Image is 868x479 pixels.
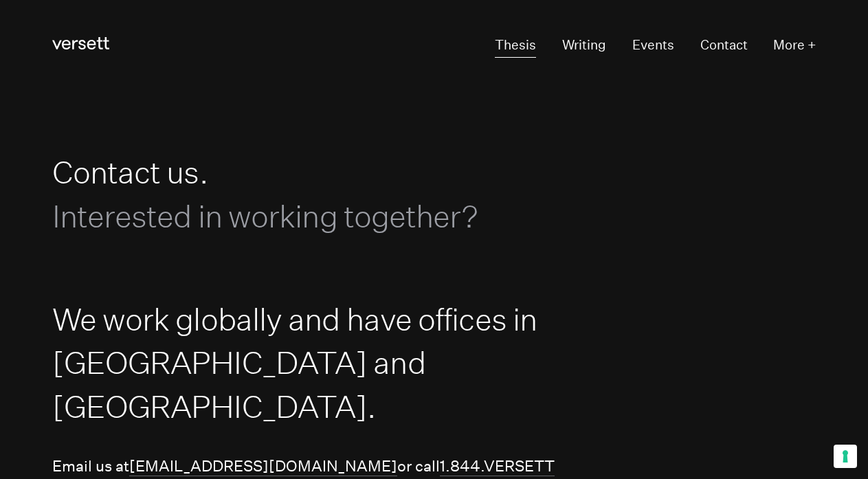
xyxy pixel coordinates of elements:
[495,33,536,58] a: Thesis
[440,457,555,476] a: 1.844.VERSETT
[129,457,397,476] a: [EMAIL_ADDRESS][DOMAIN_NAME]
[52,298,552,429] h2: We work globally and have offices in [GEOGRAPHIC_DATA] and [GEOGRAPHIC_DATA].
[700,33,748,58] a: Contact
[632,33,674,58] a: Events
[52,198,478,234] span: Interested in working together?
[52,151,552,238] h1: Contact us.
[52,454,816,478] p: Email us at or call
[834,445,857,468] button: Your consent preferences for tracking technologies
[773,33,816,58] button: More +
[562,33,606,58] a: Writing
